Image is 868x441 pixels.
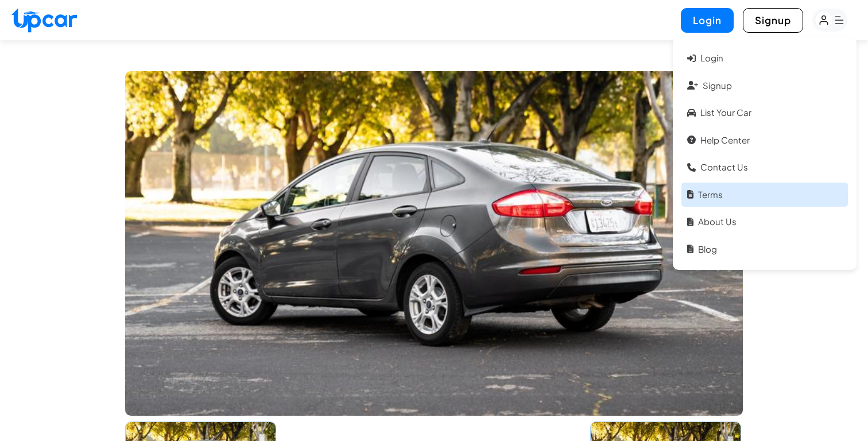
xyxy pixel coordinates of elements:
[681,46,848,71] a: Login
[681,100,848,125] a: List your car
[11,8,77,33] img: Upcar Logo
[681,183,848,207] a: Terms
[681,128,848,153] a: Help Center
[681,8,734,33] button: Login
[681,73,848,98] a: Signup
[125,71,743,416] img: Car
[743,8,803,33] button: Signup
[681,237,848,262] a: Blog
[681,155,848,180] a: Contact Us
[681,210,848,234] a: About Us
